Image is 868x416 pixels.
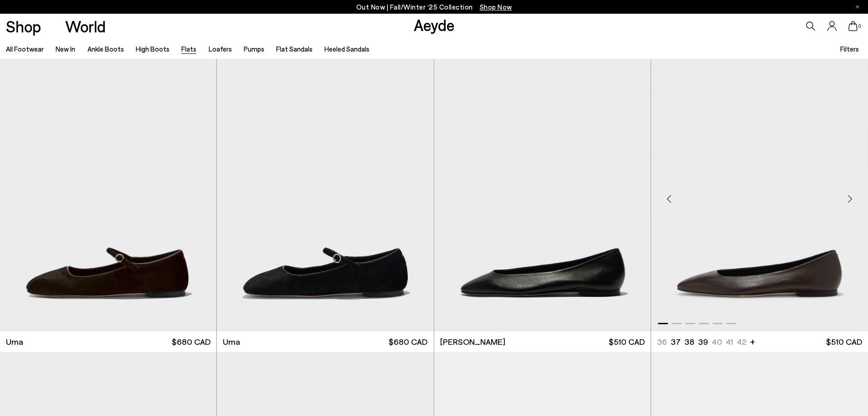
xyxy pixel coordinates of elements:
[87,45,124,53] a: Ankle Boots
[434,59,651,332] a: 6 / 6 1 / 6 2 / 6 3 / 6 4 / 6 5 / 6 6 / 6 1 / 6 Next slide Previous slide
[217,332,433,352] a: Uma $680 CAD
[56,45,75,53] a: New In
[440,336,505,348] span: [PERSON_NAME]
[750,335,755,348] li: +
[324,45,370,53] a: Heeled Sandals
[276,45,313,53] a: Flat Sandals
[65,18,106,34] a: World
[480,3,512,11] span: Navigate to /collections/new-in
[609,336,645,348] span: $510 CAD
[172,336,211,348] span: $680 CAD
[6,45,44,53] a: All Footwear
[434,59,651,332] div: 1 / 6
[651,59,868,332] img: Ellie Almond-Toe Flats
[840,45,859,53] span: Filters
[217,59,433,332] img: Uma Ponyhair Flats
[651,59,868,332] div: 1 / 6
[657,336,744,348] ul: variant
[181,45,196,53] a: Flats
[684,336,694,348] li: 38
[656,185,683,213] div: Previous slide
[826,336,862,348] span: $510 CAD
[836,185,863,213] div: Next slide
[671,336,681,348] li: 37
[136,45,169,53] a: High Boots
[244,45,264,53] a: Pumps
[651,59,867,332] img: Ellie Almond-Toe Flats
[209,45,232,53] a: Loafers
[434,332,651,352] a: [PERSON_NAME] $510 CAD
[6,18,41,34] a: Shop
[6,336,23,348] span: Uma
[356,1,512,13] p: Out Now | Fall/Winter ‘25 Collection
[414,15,455,34] a: Aeyde
[389,336,427,348] span: $680 CAD
[698,336,708,348] li: 39
[651,59,868,332] a: 6 / 6 1 / 6 2 / 6 3 / 6 4 / 6 5 / 6 6 / 6 1 / 6 Next slide Previous slide
[848,21,858,31] a: 0
[434,59,651,332] img: Ellie Almond-Toe Flats
[223,336,240,348] span: Uma
[858,24,862,29] span: 0
[651,332,868,352] a: 36 37 38 39 40 41 42 + $510 CAD
[651,59,867,332] div: 2 / 6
